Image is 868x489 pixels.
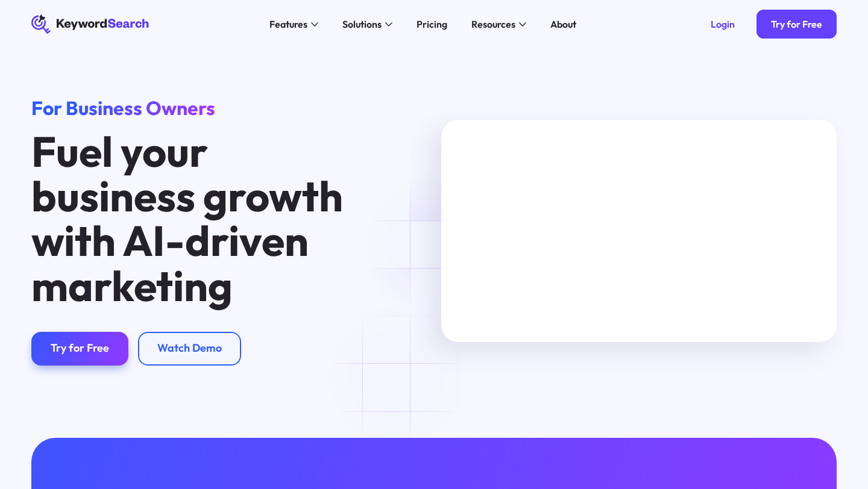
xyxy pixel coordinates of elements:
[31,332,128,366] a: Try for Free
[696,10,749,39] a: Login
[269,17,307,31] div: Features
[31,129,379,308] h1: Fuel your business growth with AI-driven marketing
[756,10,837,39] a: Try for Free
[342,17,382,31] div: Solutions
[711,18,735,30] div: Login
[771,18,822,30] div: Try for Free
[471,17,515,31] div: Resources
[550,17,576,31] div: About
[157,341,222,355] div: Watch Demo
[543,14,583,34] a: About
[31,96,215,120] span: For Business Owners
[417,17,447,31] div: Pricing
[51,341,109,355] div: Try for Free
[409,14,454,34] a: Pricing
[441,120,837,342] iframe: KeywordSearch Homepage Welcome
